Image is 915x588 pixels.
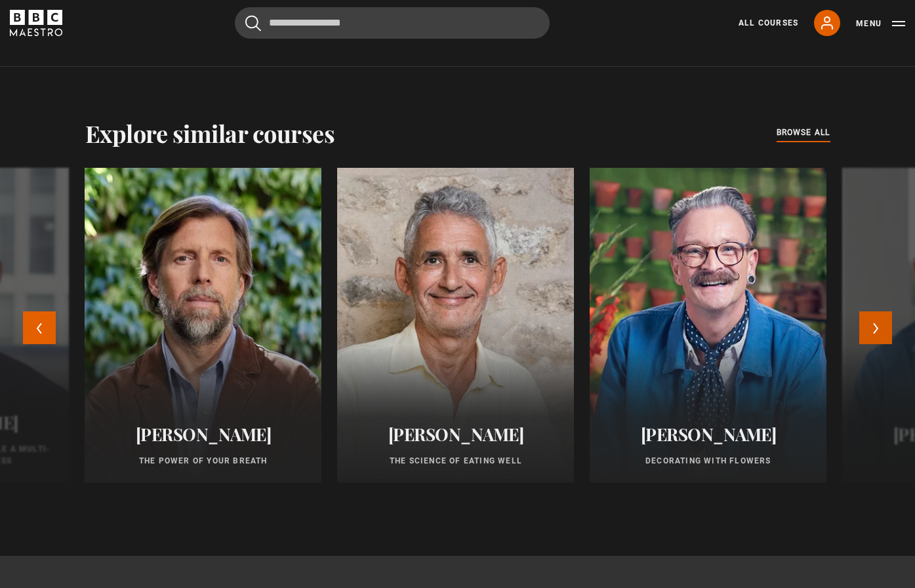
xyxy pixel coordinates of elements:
[605,455,811,467] p: Decorating With Flowers
[777,126,830,139] span: browse all
[235,7,550,39] input: Search
[245,15,261,31] button: Submit the search query
[605,424,811,444] h2: [PERSON_NAME]
[337,168,574,482] a: [PERSON_NAME] The Science of Eating Well
[85,168,321,482] a: [PERSON_NAME] The Power of Your Breath
[85,119,335,147] h2: Explore similar courses
[590,168,826,482] a: [PERSON_NAME] Decorating With Flowers
[10,10,62,36] svg: BBC Maestro
[353,455,558,467] p: The Science of Eating Well
[856,17,905,30] button: Toggle navigation
[353,424,558,444] h2: [PERSON_NAME]
[739,17,798,29] a: All Courses
[777,126,830,140] a: browse all
[100,424,306,444] h2: [PERSON_NAME]
[100,455,306,467] p: The Power of Your Breath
